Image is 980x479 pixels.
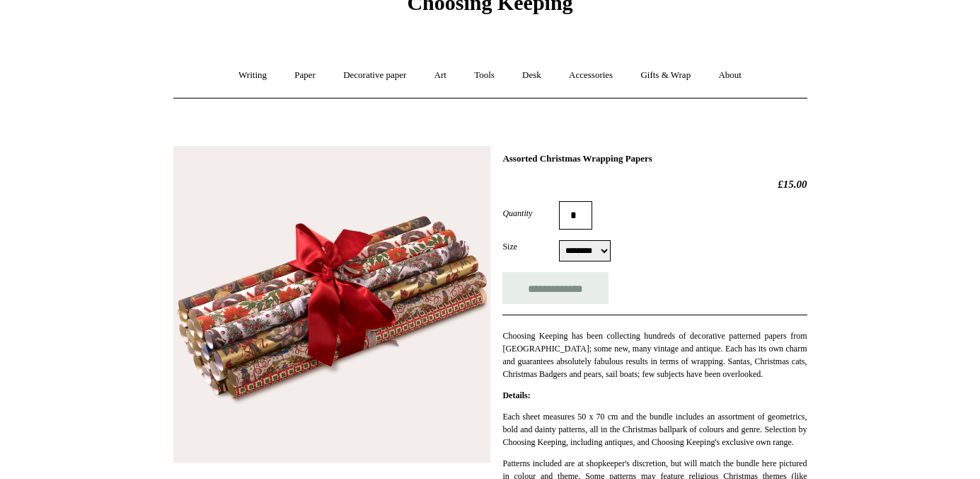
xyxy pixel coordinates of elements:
a: About [705,57,754,94]
a: Paper [282,57,328,94]
a: Accessories [556,57,626,94]
a: Art [422,57,459,94]
a: Writing [226,57,279,94]
h1: Assorted Christmas Wrapping Papers [502,153,807,164]
label: Quantity [502,207,559,220]
a: Tools [461,57,507,94]
p: Choosing Keeping has been collecting hundreds of decorative patterned papers from [GEOGRAPHIC_DAT... [502,329,807,381]
a: Decorative paper [330,57,419,94]
label: Size [502,240,559,253]
strong: Details: [502,390,530,400]
a: Choosing Keeping [407,2,572,12]
h2: £15.00 [502,178,807,191]
a: Desk [509,57,554,94]
a: Gifts & Wrap [628,57,703,94]
p: Each sheet measures 50 x 70 cm and the bundle includes an assortment of geometrics, bold and dain... [502,410,807,449]
img: Assorted Christmas Wrapping Papers [173,146,490,463]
